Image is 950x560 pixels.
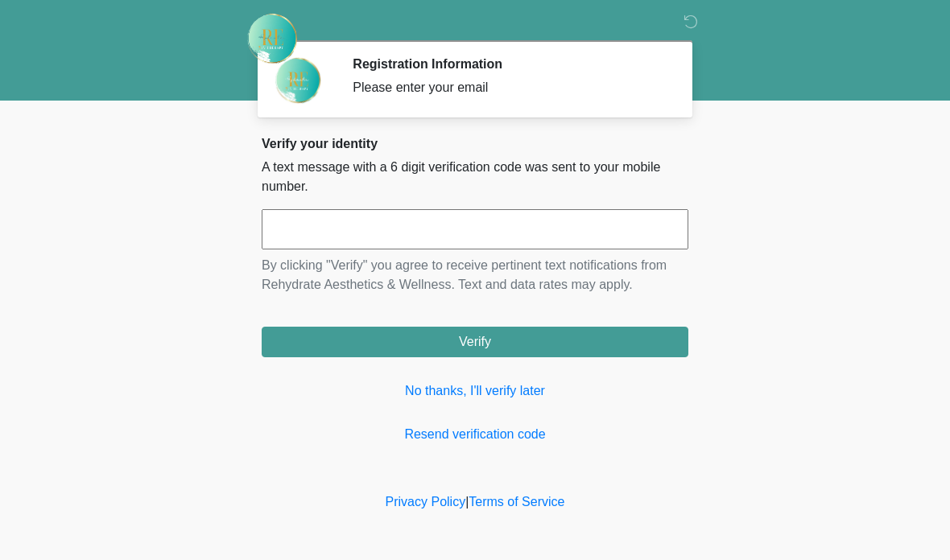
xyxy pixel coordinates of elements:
[262,327,688,357] button: Verify
[262,425,688,444] a: Resend verification code
[386,495,466,509] a: Privacy Policy
[262,136,688,151] h2: Verify your identity
[274,56,322,105] img: Agent Avatar
[353,78,664,97] div: Please enter your email
[246,12,299,65] img: Rehydrate Aesthetics & Wellness Logo
[262,381,688,401] a: No thanks, I'll verify later
[262,256,688,294] p: By clicking "Verify" you agree to receive pertinent text notifications from Rehydrate Aesthetics ...
[262,158,688,196] p: A text message with a 6 digit verification code was sent to your mobile number.
[469,495,564,509] a: Terms of Service
[465,495,469,509] a: |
